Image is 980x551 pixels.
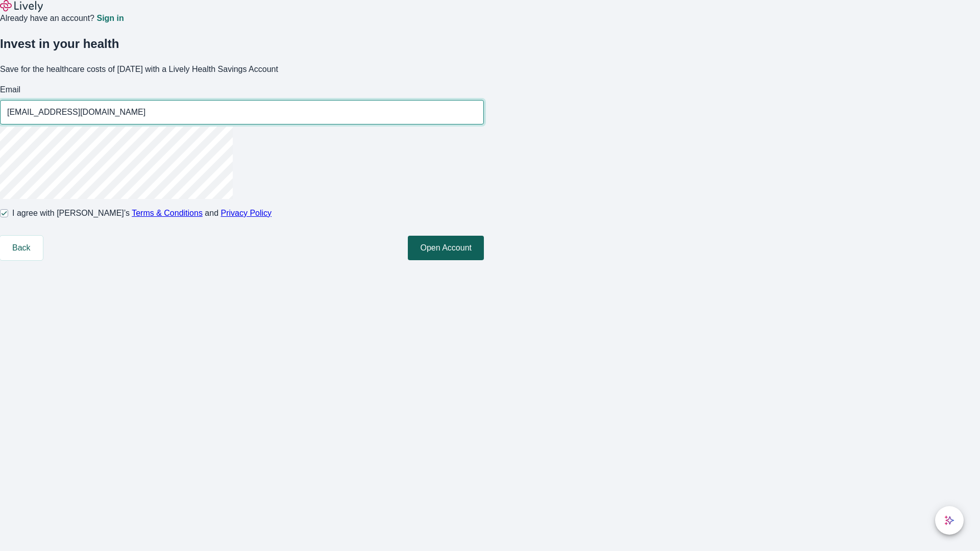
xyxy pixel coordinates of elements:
[935,506,964,535] button: chat
[221,209,272,217] a: Privacy Policy
[944,515,954,525] svg: Lively AI Assistant
[408,236,484,260] button: Open Account
[96,14,124,22] a: Sign in
[12,207,272,219] span: I agree with [PERSON_NAME]’s and
[132,209,203,217] a: Terms & Conditions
